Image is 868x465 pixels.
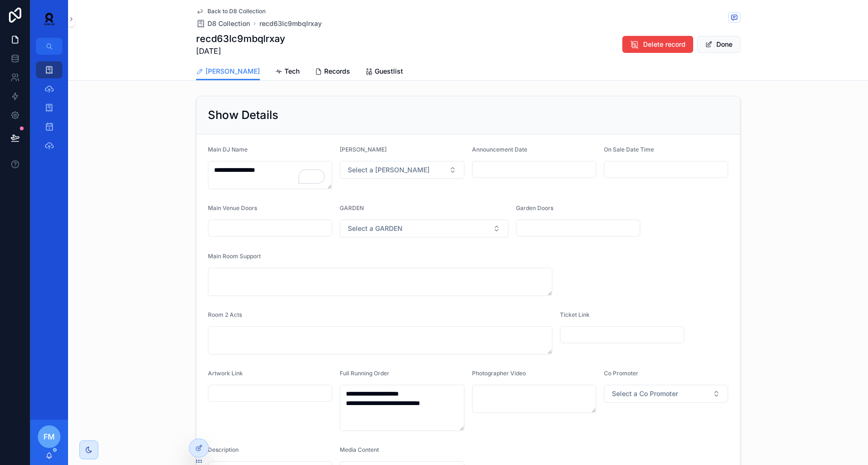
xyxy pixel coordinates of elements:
[43,431,55,442] span: FM
[604,146,654,153] span: On Sale Date Time
[340,220,508,237] button: Select Button
[208,311,242,318] span: Room 2 Acts
[38,11,60,26] img: App logo
[622,36,693,53] button: Delete record
[208,253,261,260] span: Main Room Support
[206,67,260,76] span: [PERSON_NAME]
[275,63,300,82] a: Tech
[604,370,638,377] span: Co Promoter
[348,224,403,233] span: Select a GARDEN
[365,63,403,82] a: Guestlist
[340,370,389,377] span: Full Running Order
[207,19,250,28] span: D8 Collection
[284,67,300,76] span: Tech
[643,40,686,49] span: Delete record
[196,32,285,45] h1: recd63lc9mbqlrxay
[208,108,278,123] h2: Show Details
[340,146,387,153] span: [PERSON_NAME]
[207,8,266,15] span: Back to D8 Collection
[315,63,350,82] a: Records
[340,446,379,453] span: Media Content
[612,389,678,398] span: Select a Co Promoter
[340,161,464,179] button: Select Button
[324,67,350,76] span: Records
[196,45,285,57] span: [DATE]
[516,204,553,211] span: Garden Doors
[208,146,248,153] span: Main DJ Name
[196,8,266,15] a: Back to D8 Collection
[259,19,322,28] a: recd63lc9mbqlrxay
[196,63,260,81] a: [PERSON_NAME]
[208,370,243,377] span: Artwork Link
[208,161,333,189] textarea: To enrich screen reader interactions, please activate Accessibility in Grammarly extension settings
[208,204,257,211] span: Main Venue Doors
[375,67,403,76] span: Guestlist
[560,311,590,318] span: Ticket Link
[30,55,68,166] div: scrollable content
[604,385,729,403] button: Select Button
[340,204,364,211] span: GARDEN
[208,446,239,453] span: Description
[348,165,430,175] span: Select a [PERSON_NAME]
[472,370,526,377] span: Photographer Video
[697,36,740,53] button: Done
[472,146,527,153] span: Announcement Date
[196,19,250,28] a: D8 Collection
